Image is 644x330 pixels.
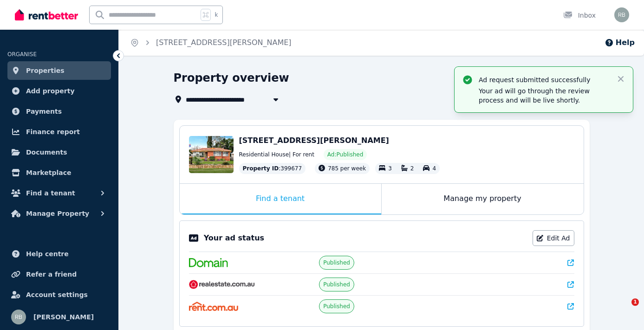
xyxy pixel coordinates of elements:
span: Residential House | For rent [239,151,314,158]
span: Account settings [26,289,88,300]
p: Ad request submitted successfully [479,75,609,84]
span: Find a tenant [26,188,75,199]
span: k [215,11,218,19]
span: Manage Property [26,208,89,219]
img: Raj Bala [11,310,26,324]
img: Rent.com.au [189,302,239,311]
span: Published [323,259,350,266]
span: ORGANISE [7,51,37,58]
p: Your ad status [204,233,264,244]
a: Add property [7,82,111,100]
img: Domain.com.au [189,258,228,267]
div: Manage my property [382,184,584,214]
span: Documents [26,147,67,158]
iframe: Intercom live chat [612,298,635,321]
span: Payments [26,106,62,117]
a: Properties [7,61,111,80]
span: [PERSON_NAME] [33,311,94,323]
span: 785 per week [328,165,366,172]
button: Manage Property [7,204,111,223]
span: Property ID [243,165,279,172]
span: Published [323,281,350,288]
a: Marketplace [7,163,111,182]
span: Add property [26,85,75,97]
h1: Property overview [174,71,289,85]
div: Find a tenant [180,184,381,214]
span: Marketplace [26,167,71,178]
span: 4 [432,165,436,172]
img: RentBetter [15,8,78,22]
div: Inbox [563,11,596,20]
a: Help centre [7,245,111,263]
span: [STREET_ADDRESS][PERSON_NAME] [239,136,389,145]
a: Refer a friend [7,265,111,284]
p: Your ad will go through the review process and will be live shortly. [479,86,609,105]
img: Raj Bala [614,7,629,22]
button: Help [605,37,635,48]
button: Find a tenant [7,184,111,202]
a: Edit Ad [533,230,574,246]
span: Published [323,303,350,310]
span: Refer a friend [26,269,77,280]
div: : 399677 [239,163,306,174]
a: [STREET_ADDRESS][PERSON_NAME] [156,38,292,47]
img: RealEstate.com.au [189,280,255,289]
span: Ad: Published [327,151,363,158]
span: 1 [631,298,639,306]
a: Documents [7,143,111,162]
span: 2 [410,165,414,172]
span: 3 [388,165,392,172]
span: Help centre [26,248,69,259]
a: Account settings [7,285,111,304]
a: Finance report [7,123,111,141]
span: Finance report [26,126,80,137]
nav: Breadcrumb [119,30,303,56]
a: Payments [7,102,111,121]
span: Properties [26,65,65,76]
